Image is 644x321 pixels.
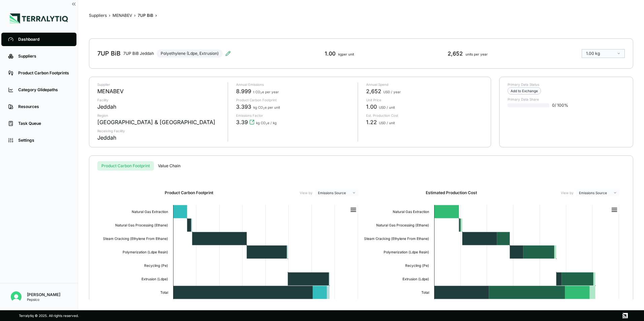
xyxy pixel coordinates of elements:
span: 0 / 100 % [552,103,568,108]
span: USD / unit [379,121,395,125]
div: Suppliers [18,53,70,59]
span: 1.22 [366,118,377,126]
text: Natural Gas Processing (Ethane) [376,223,429,227]
text: Natural Gas Extraction [132,210,168,214]
div: Settings [18,138,70,143]
div: 7UP BiB [138,13,153,18]
text: Recycling (Pe) [144,263,168,268]
sub: 2 [266,122,267,126]
svg: View audit trail [249,119,255,125]
text: Steam Cracking (Ethylene From Ethane) [103,237,168,241]
div: s [97,161,625,171]
div: Jeddah [97,103,116,111]
p: Facility [97,98,222,102]
div: [GEOGRAPHIC_DATA] & [GEOGRAPHIC_DATA] [97,118,215,126]
span: 2,652 [366,87,381,95]
span: kg CO e / kg [256,121,277,125]
button: Suppliers [89,13,107,18]
text: Natural Gas Extraction [393,210,429,214]
p: Unit Price [366,98,483,102]
div: 1.00 [325,49,354,58]
p: Primary Data Status [508,82,625,86]
span: 8.999 [236,87,251,95]
p: Primary Data Share [508,97,625,101]
div: Pepsico [27,297,60,301]
div: MENABEV [97,87,124,95]
h2: Estimated Production Cost [426,190,477,195]
sub: 2 [260,92,262,95]
div: Category Glidepaths [18,87,70,93]
p: Supplier [97,82,222,86]
text: Recycling (Pe) [405,263,429,268]
span: t CO e per year [253,90,279,94]
sub: 2 [263,107,265,110]
div: 7UP BiB Jeddah [123,51,154,56]
button: Product Carbon Footprint [97,161,154,171]
p: Region [97,113,222,117]
div: 7UP BiB [97,49,121,58]
div: Add to Exchange [508,87,541,95]
span: units per year [465,52,488,56]
text: Natural Gas Processing (Ethane) [115,223,168,227]
button: Emissions Source [315,189,358,196]
h2: Product Carbon Footprint [165,190,213,195]
text: Extrusion (Ldpe) [402,277,429,281]
div: [PERSON_NAME] [27,292,60,297]
div: Task Queue [18,121,70,126]
button: Value Chain [154,161,185,171]
div: Jeddah [97,134,116,142]
div: Resources [18,104,70,109]
p: Annual Spend [366,82,483,86]
span: USD / year [383,90,401,94]
span: USD / unit [379,105,395,109]
button: Emissions Source [576,189,619,196]
span: › [155,13,157,18]
p: Product Carbon Footprint [236,98,353,102]
span: › [109,13,110,18]
div: Product Carbon Footprints [18,70,70,76]
text: Polymerization (Ldpe Resin) [384,250,429,254]
label: View by [561,191,574,195]
span: › [134,13,136,18]
span: 3.393 [236,103,251,111]
text: Total [160,290,168,294]
button: Open user button [8,289,24,305]
div: 2,652 [448,49,488,58]
p: Emissions Factor [236,113,353,117]
text: Extrusion (Ldpe) [141,277,168,281]
p: Est. Production Cost [366,113,483,117]
text: Polymerization (Ldpe Resin) [123,250,168,254]
label: View by [300,191,313,195]
span: 3.39 [236,118,248,126]
p: Receiving Facility [97,129,222,133]
img: Logo [10,13,68,24]
div: Dashboard [18,37,70,42]
span: 1.00 [366,103,377,111]
span: kg per unit [338,52,354,56]
span: kg CO e per unit [253,105,280,109]
img: Erik Hut [11,291,22,302]
p: Annual Emissions [236,82,353,86]
button: MENABEV [112,13,132,18]
button: 1.00 kg [582,49,625,58]
text: Total [421,290,429,294]
text: Steam Cracking (Ethylene From Ethane) [364,237,429,241]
